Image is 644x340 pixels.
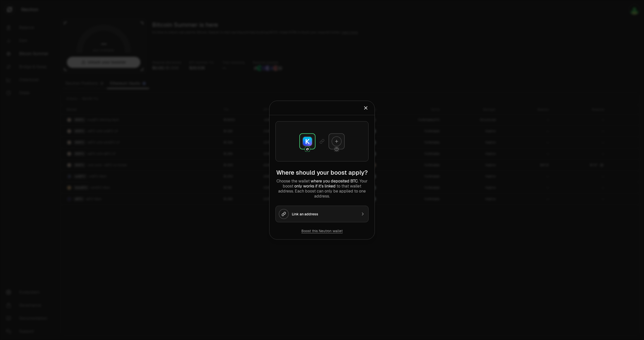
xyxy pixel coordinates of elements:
img: Keplr [303,137,312,146]
h2: Where should your boost apply? [275,168,369,176]
img: Neutron Logo [305,147,310,151]
div: Link an address [292,211,357,216]
button: Close [363,104,369,111]
button: Link an address [275,206,369,222]
p: Choose the wallet . Your boost to that wallet address. Each boost can only be applied to one addr... [275,178,369,199]
button: Boost this Neutron wallet [301,228,343,233]
span: only works if it's linked [294,183,336,188]
span: where you deposited BTC [311,178,358,183]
